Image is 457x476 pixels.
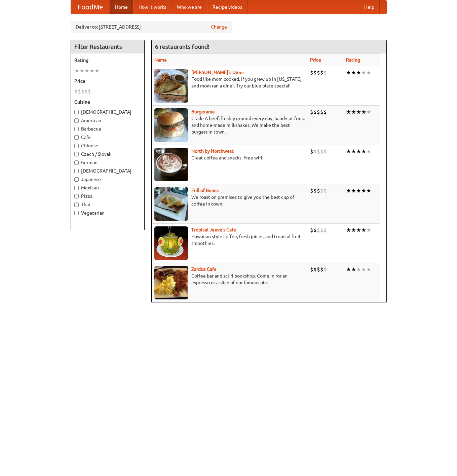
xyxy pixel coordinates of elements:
[356,266,361,273] li: ★
[191,188,219,193] a: Full of Beans
[154,115,305,135] p: Grade A beef, freshly ground every day, hand-cut fries, and home-made milkshakes. We make the bes...
[154,108,188,142] img: burgerama.jpg
[310,108,313,116] li: $
[356,187,361,194] li: ★
[74,134,141,141] label: Cafe
[320,187,323,194] li: $
[317,187,320,194] li: $
[317,69,320,76] li: $
[366,148,371,155] li: ★
[320,108,323,116] li: $
[317,226,320,234] li: $
[191,70,244,75] a: [PERSON_NAME]'s Diner
[317,108,320,116] li: $
[74,201,141,208] label: Thai
[74,211,79,215] input: Vegetarian
[154,154,305,161] p: Great coffee and snacks. Free wifi.
[351,187,356,194] li: ★
[88,88,91,95] li: $
[74,168,141,174] label: [DEMOGRAPHIC_DATA]
[74,210,141,216] label: Vegetarian
[310,187,313,194] li: $
[191,227,236,232] a: Tropical Jeeve's Cafe
[351,148,356,155] li: ★
[346,187,351,194] li: ★
[313,148,317,155] li: $
[84,67,89,74] li: ★
[74,118,79,123] input: American
[359,0,380,14] a: Help
[154,76,305,89] p: Food like mom cooked, if you grew up in [US_STATE] and mom ran a diner. Try our blue plate special!
[74,78,141,84] h5: Price
[317,266,320,273] li: $
[154,226,188,260] img: jeeves.jpg
[356,69,361,76] li: ★
[313,108,317,116] li: $
[74,176,141,183] label: Japanese
[79,67,84,74] li: ★
[74,117,141,124] label: American
[310,148,313,155] li: $
[323,187,327,194] li: $
[320,226,323,234] li: $
[351,266,356,273] li: ★
[71,21,232,33] div: Deliver to: [STREET_ADDRESS]
[74,110,79,114] input: [DEMOGRAPHIC_DATA]
[154,148,188,181] img: north.jpg
[356,226,361,234] li: ★
[346,148,351,155] li: ★
[313,69,317,76] li: $
[313,226,317,234] li: $
[320,69,323,76] li: $
[207,0,247,14] a: Recipe videos
[366,266,371,273] li: ★
[361,69,366,76] li: ★
[310,266,313,273] li: $
[310,57,321,63] a: Price
[74,203,79,207] input: Thai
[74,125,141,132] label: Barbecue
[74,194,79,198] input: Pizza
[74,159,141,166] label: German
[71,40,144,53] h4: Filter Restaurants
[361,108,366,116] li: ★
[71,0,110,14] a: FoodMe
[351,226,356,234] li: ★
[346,69,351,76] li: ★
[323,226,327,234] li: $
[313,266,317,273] li: $
[81,88,84,95] li: $
[351,69,356,76] li: ★
[154,187,188,221] img: beans.jpg
[74,142,141,149] label: Chinese
[191,148,234,154] a: North by Northwest
[320,148,323,155] li: $
[154,194,305,207] p: We roast on premises to give you the best cup of coffee in town.
[323,266,327,273] li: $
[191,109,215,114] a: Burgerama
[74,184,141,191] label: Mexican
[366,108,371,116] li: ★
[310,226,313,234] li: $
[74,160,79,165] input: German
[323,108,327,116] li: $
[74,151,141,157] label: Czech / Slovak
[346,226,351,234] li: ★
[172,0,207,14] a: Who we are
[366,226,371,234] li: ★
[356,108,361,116] li: ★
[317,148,320,155] li: $
[78,88,81,95] li: $
[346,108,351,116] li: ★
[110,0,133,14] a: Home
[356,148,361,155] li: ★
[74,135,79,140] input: Cafe
[74,169,79,173] input: [DEMOGRAPHIC_DATA]
[74,177,79,182] input: Japanese
[191,266,217,272] a: Zardoz Cafe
